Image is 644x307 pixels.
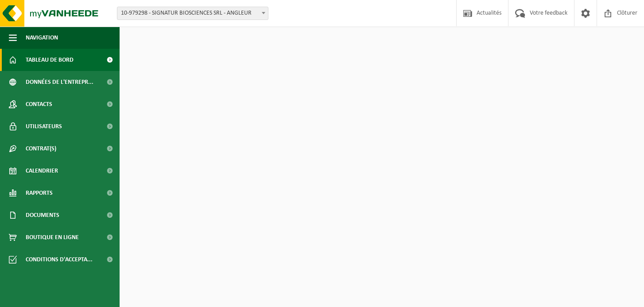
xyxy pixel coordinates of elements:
span: Calendrier [26,160,58,182]
span: Tableau de bord [26,49,74,71]
span: Documents [26,204,59,226]
span: Navigation [26,27,58,49]
span: 10-979298 - SIGNATUR BIOSCIENCES SRL - ANGLEUR [117,7,268,20]
span: 10-979298 - SIGNATUR BIOSCIENCES SRL - ANGLEUR [117,7,268,20]
span: Boutique en ligne [26,226,79,248]
span: Données de l'entrepr... [26,71,93,93]
span: Contrat(s) [26,138,56,160]
span: Contacts [26,93,52,115]
span: Conditions d'accepta... [26,248,93,271]
span: Utilisateurs [26,115,62,138]
span: Rapports [26,182,53,204]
